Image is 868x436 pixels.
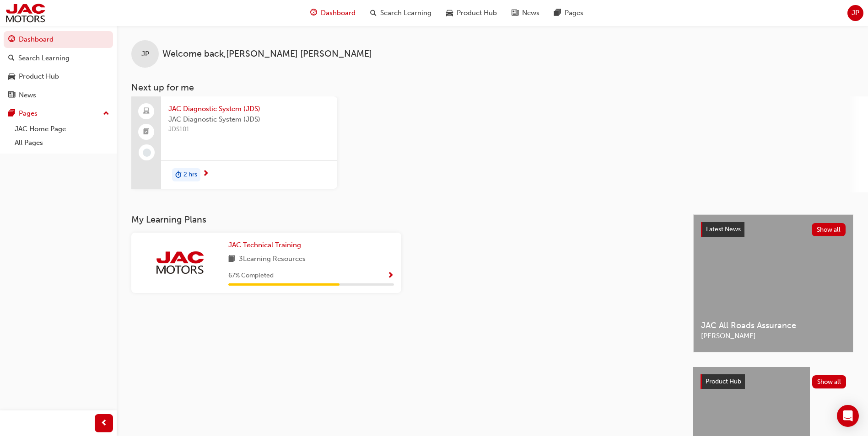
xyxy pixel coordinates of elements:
button: Pages [4,105,113,122]
span: guage-icon [310,7,317,19]
span: book-icon [228,254,235,265]
span: JAC All Roads Assurance [701,320,846,331]
a: Latest NewsShow allJAC All Roads Assurance[PERSON_NAME] [693,214,853,352]
span: next-icon [202,170,209,178]
button: JP [847,5,863,21]
span: learningRecordVerb_NONE-icon [143,149,151,157]
a: Search Learning [4,50,113,67]
span: JP [852,8,859,18]
div: News [19,90,36,101]
a: Dashboard [4,31,113,48]
span: Pages [565,8,583,18]
a: News [4,87,113,104]
div: Pages [19,108,38,119]
a: JAC Diagnostic System (JDS)JAC Diagnostic System (JDS)JDS101duration-icon2 hrs [131,96,337,189]
span: Search Learning [380,8,431,18]
a: JAC Home Page [11,122,113,136]
span: Product Hub [457,8,497,18]
span: JAC Diagnostic System (JDS) [168,104,330,114]
span: 67 % Completed [228,271,274,281]
img: jac-portal [155,250,205,275]
div: Product Hub [19,71,59,82]
span: JAC Diagnostic System (JDS) [168,114,330,125]
button: Show all [812,223,846,236]
span: news-icon [8,91,15,100]
span: pages-icon [554,7,561,19]
span: News [522,8,539,18]
a: Latest NewsShow all [701,222,846,237]
span: booktick-icon [143,126,150,138]
span: Show Progress [387,272,394,280]
span: up-icon [103,108,109,120]
a: news-iconNews [504,4,547,22]
a: pages-iconPages [547,4,591,22]
div: Open Intercom Messenger [837,405,859,427]
a: car-iconProduct Hub [439,4,504,22]
span: Dashboard [321,8,356,18]
span: duration-icon [175,169,182,181]
h3: Next up for me [117,82,868,93]
span: prev-icon [101,418,108,429]
span: Latest News [706,225,741,233]
div: Search Learning [18,53,70,64]
span: Welcome back , [PERSON_NAME] [PERSON_NAME] [162,49,372,59]
a: Product Hub [4,68,113,85]
span: [PERSON_NAME] [701,331,846,341]
span: Product Hub [706,378,741,385]
h3: My Learning Plans [131,214,679,225]
a: search-iconSearch Learning [363,4,439,22]
span: 3 Learning Resources [239,254,306,265]
img: jac-portal [5,3,46,23]
a: JAC Technical Training [228,240,305,250]
a: guage-iconDashboard [303,4,363,22]
span: JAC Technical Training [228,241,301,249]
span: pages-icon [8,110,15,118]
button: Show all [812,375,846,388]
span: laptop-icon [143,106,150,117]
span: 2 hrs [183,170,197,180]
span: JP [141,49,149,59]
a: All Pages [11,136,113,150]
a: Product HubShow all [701,374,846,389]
button: Show Progress [387,270,394,282]
span: guage-icon [8,36,15,44]
span: search-icon [8,54,15,63]
span: car-icon [8,73,15,81]
span: car-icon [446,7,453,19]
span: search-icon [370,7,377,19]
button: DashboardSearch LearningProduct HubNews [4,29,113,105]
span: JDS101 [168,124,330,135]
span: news-icon [512,7,518,19]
